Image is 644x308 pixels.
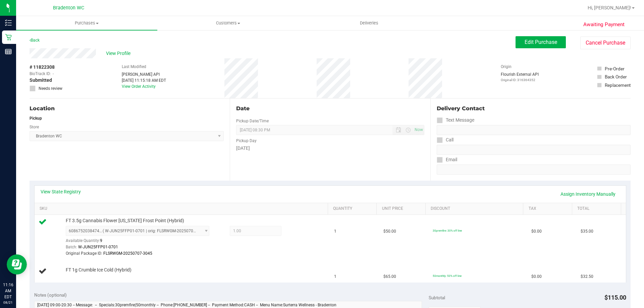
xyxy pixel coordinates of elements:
a: Total [577,206,618,211]
a: Assign Inventory Manually [556,188,620,200]
div: Date [236,105,424,113]
span: Original Package ID: [66,251,102,256]
a: View Order Activity [122,84,156,89]
label: Origin [501,64,512,70]
a: Customers [157,16,299,30]
span: Customers [158,20,298,26]
a: Tax [529,206,570,211]
button: Cancel Purchase [580,37,631,49]
inline-svg: Retail [5,34,12,41]
label: Last Modified [122,64,146,70]
span: Awaiting Payment [583,21,625,28]
div: Delivery Contact [437,105,631,113]
p: 08/21 [3,300,13,305]
span: - [53,71,54,77]
span: FT 1g Crumble Ice Cold (Hybrid) [66,267,131,273]
a: Unit Price [382,206,423,211]
p: Original ID: 316364352 [501,77,539,82]
strong: Pickup [30,116,42,121]
inline-svg: Inventory [5,19,12,26]
span: $0.00 [531,228,542,235]
span: $0.00 [531,273,542,280]
div: Replacement [605,82,631,88]
label: Pickup Day [236,138,257,144]
input: Format: (999) 999-9999 [437,125,631,135]
span: Needs review [39,85,62,91]
span: # 11822308 [30,64,55,71]
span: FT 3.5g Cannabis Flower [US_STATE] Frost Point (Hybrid) [66,218,184,224]
span: Deliveries [351,20,387,26]
a: Quantity [333,206,374,211]
label: Email [437,155,457,165]
div: Flourish External API [501,71,539,82]
span: $50.00 [383,228,396,235]
div: [DATE] [236,145,424,152]
span: FLSRWGM-20250707-3045 [103,251,152,256]
span: $115.00 [604,294,626,301]
span: 1 [334,273,336,280]
span: Batch: [66,245,77,249]
label: Text Message [437,115,474,125]
div: [PERSON_NAME] API [122,71,166,77]
a: Discount [431,206,521,211]
span: Hi, [PERSON_NAME]! [588,5,631,10]
span: $65.00 [383,273,396,280]
a: Back [30,38,40,43]
div: Back Order [605,73,627,80]
span: View Profile [106,50,133,57]
input: Format: (999) 999-9999 [437,145,631,155]
button: Edit Purchase [516,36,566,48]
span: $35.00 [581,228,593,235]
span: BioTrack ID: [30,71,51,77]
span: Purchases [16,20,157,26]
span: 1 [334,228,336,235]
iframe: Resource center [7,254,27,274]
div: Available Quantity: [66,236,217,249]
span: Bradenton WC [53,5,84,11]
inline-svg: Reports [5,48,12,55]
p: 11:16 AM EDT [3,282,13,300]
span: Notes (optional) [34,292,67,298]
div: [DATE] 11:15:18 AM EDT [122,77,166,83]
span: 50monthly: 50% off line [433,274,462,278]
a: Purchases [16,16,157,30]
div: Location [30,105,224,113]
span: 30premfire: 30% off line [433,229,462,232]
span: W-JUN25FFP01-0701 [78,245,118,249]
span: 9 [100,238,102,243]
a: SKU [40,206,325,211]
span: Edit Purchase [525,39,557,45]
label: Call [437,135,453,145]
div: Pre-Order [605,65,625,72]
a: View State Registry [41,188,81,195]
label: Store [30,124,39,130]
label: Pickup Date/Time [236,118,269,124]
span: $32.50 [581,273,593,280]
span: Submitted [30,77,52,84]
a: Deliveries [299,16,440,30]
span: Subtotal [429,295,445,300]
